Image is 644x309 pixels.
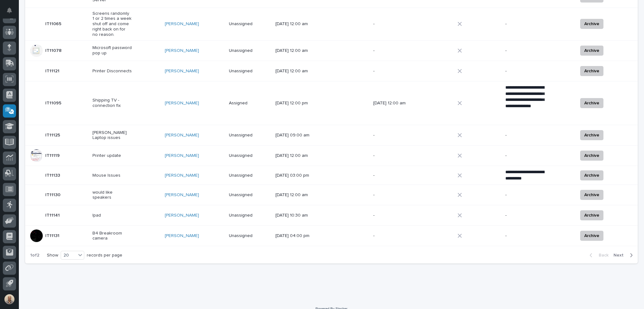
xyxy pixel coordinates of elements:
span: Archive [584,152,599,159]
span: Back [595,252,608,258]
p: would like speakers [92,190,132,201]
div: Notifications [8,8,16,18]
button: Archive [580,66,603,76]
span: Next [613,252,627,258]
p: - [505,233,545,239]
p: Ipad [92,213,132,218]
tr: IT11119IT11119 Printer update[PERSON_NAME] Unassigned[DATE] 12:00 am--Archive [25,146,638,166]
button: Archive [580,151,603,161]
p: - [505,133,545,138]
p: - [373,233,413,239]
span: Archive [584,131,599,139]
p: [DATE] 03:00 pm [275,173,315,178]
button: users-avatar [3,293,16,306]
button: Archive [580,130,603,140]
a: [PERSON_NAME] [165,233,199,239]
span: Archive [584,47,599,54]
button: Back [585,252,611,258]
p: Unassigned [229,233,268,239]
p: Unassigned [229,153,268,158]
button: Notifications [3,4,16,17]
button: Archive [580,231,603,241]
tr: IT11065IT11065 Screens randomly 1 or 2 times a week shut off and come right back on for no reason... [25,8,638,40]
p: IT11130 [45,191,62,198]
tr: IT11125IT11125 [PERSON_NAME] Laptop issues[PERSON_NAME] Unassigned[DATE] 09:00 am--Archive [25,125,638,146]
a: [PERSON_NAME] [165,69,199,74]
a: [PERSON_NAME] [165,173,199,178]
p: Mouse Issues [92,173,132,178]
p: - [505,21,545,27]
a: [PERSON_NAME] [165,101,199,106]
p: IT11141 [45,212,61,218]
button: Archive [580,190,603,200]
tr: IT11131IT11131 B4 Breakroom camera[PERSON_NAME] Unassigned[DATE] 04:00 pm--Archive [25,226,638,246]
tr: IT11095IT11095 Shipping TV - connection fix[PERSON_NAME] Assigned[DATE] 12:00 pm[DATE] 12:00 am**... [25,81,638,125]
p: B4 Breakroom camera [92,231,132,241]
p: - [373,153,413,158]
p: 1 of 2 [25,248,44,263]
p: [DATE] 09:00 am [275,133,315,138]
p: Unassigned [229,69,268,74]
p: IT11125 [45,131,61,138]
a: [PERSON_NAME] [165,21,199,27]
p: - [373,213,413,218]
p: - [373,173,413,178]
p: - [373,48,413,53]
p: - [373,133,413,138]
p: [DATE] 10:30 am [275,213,315,218]
p: - [505,69,545,74]
span: Archive [584,172,599,179]
p: IT11121 [45,67,61,74]
p: Show [47,253,58,258]
p: Screens randomly 1 or 2 times a week shut off and come right back on for no reason. [92,11,132,37]
p: [PERSON_NAME] Laptop issues [92,130,132,141]
p: - [373,69,413,74]
tr: IT11141IT11141 Ipad[PERSON_NAME] Unassigned[DATE] 10:30 am--Archive [25,205,638,226]
tr: IT11130IT11130 would like speakers[PERSON_NAME] Unassigned[DATE] 12:00 am--Archive [25,185,638,205]
button: Archive [580,19,603,29]
p: Shipping TV - connection fix [92,98,132,108]
p: records per page [87,253,122,258]
a: [PERSON_NAME] [165,133,199,138]
tr: IT11121IT11121 Printer Disconnects[PERSON_NAME] Unassigned[DATE] 12:00 am--Archive [25,61,638,81]
p: IT11133 [45,172,61,178]
button: Archive [580,210,603,220]
p: [DATE] 12:00 am [275,153,315,158]
span: Archive [584,20,599,28]
button: Archive [580,170,603,180]
span: Archive [584,191,599,199]
p: [DATE] 12:00 pm [275,101,315,106]
p: - [505,192,545,198]
p: IT11078 [45,47,63,53]
p: IT11131 [45,232,61,239]
button: Next [611,252,638,258]
p: Microsoft password pop up [92,45,132,56]
p: [DATE] 12:00 am [275,192,315,198]
p: [DATE] 12:00 am [275,48,315,53]
p: Unassigned [229,213,268,218]
p: [DATE] 12:00 am [373,101,413,106]
span: Archive [584,232,599,240]
span: Archive [584,212,599,219]
button: Archive [580,98,603,108]
span: Archive [584,67,599,75]
p: [DATE] 04:00 pm [275,233,315,239]
p: Unassigned [229,192,268,198]
p: [DATE] 12:00 am [275,69,315,74]
p: Printer update [92,153,132,158]
p: - [373,21,413,27]
div: 20 [61,252,76,259]
p: IT11065 [45,20,63,27]
p: - [505,48,545,53]
p: - [373,192,413,198]
p: Assigned [229,101,268,106]
p: [DATE] 12:00 am [275,21,315,27]
p: - [505,153,545,158]
p: Unassigned [229,173,268,178]
p: IT11095 [45,99,63,106]
p: Unassigned [229,21,268,27]
p: IT11119 [45,152,61,158]
a: [PERSON_NAME] [165,153,199,158]
p: Unassigned [229,133,268,138]
p: - [505,213,545,218]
